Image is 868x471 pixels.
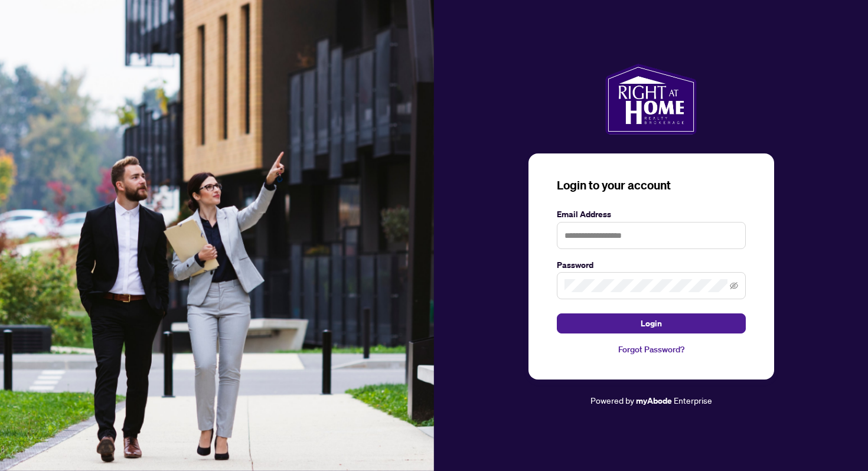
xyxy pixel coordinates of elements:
span: eye-invisible [730,282,738,290]
span: Powered by [590,395,634,405]
a: myAbode [636,394,672,407]
span: Login [641,314,662,333]
h3: Login to your account [557,177,746,194]
span: Enterprise [674,395,712,405]
a: Forgot Password? [557,343,746,356]
label: Password [557,259,746,272]
button: Login [557,313,746,333]
img: ma-logo [605,64,697,135]
label: Email Address [557,208,746,221]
